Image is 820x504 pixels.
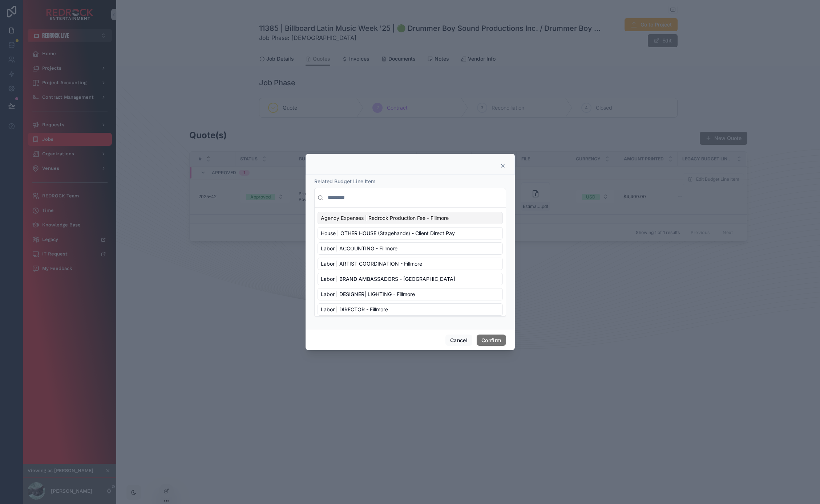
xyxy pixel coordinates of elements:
span: Labor | ARTIST COORDINATION - Fillmore [321,260,422,267]
span: Labor | DESIGNER| LIGHTING - Fillmore [321,291,415,298]
div: Suggestions [315,208,506,316]
span: Labor | DIRECTOR - Fillmore [321,306,388,313]
span: House | OTHER HOUSE (Stagehands) - Client Direct Pay [321,230,455,237]
span: Labor | ACCOUNTING - Fillmore [321,245,397,252]
span: Labor | BRAND AMBASSADORS - [GEOGRAPHIC_DATA] [321,275,455,283]
button: Cancel [445,335,472,346]
span: Related Budget Line Item [314,178,375,184]
button: Confirm [477,335,506,346]
span: Agency Expenses | Redrock Production Fee - Fillmore [321,214,449,222]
